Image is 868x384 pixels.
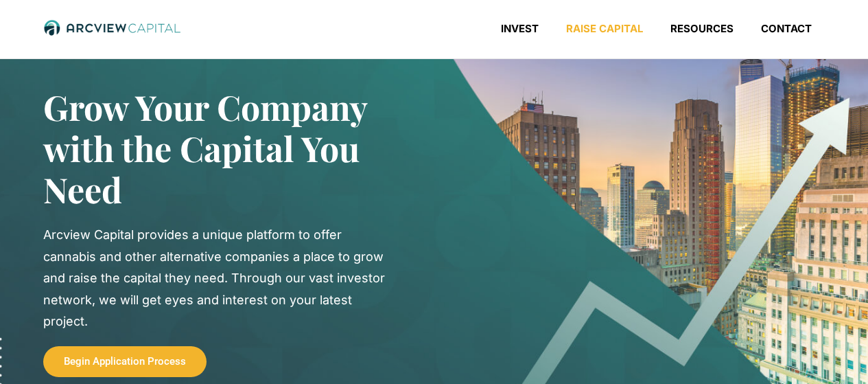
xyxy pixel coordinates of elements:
a: Resources [657,22,747,36]
h2: Grow Your Company with the Capital You Need [43,87,386,210]
a: Raise Capital [552,22,657,36]
a: Begin Application Process [43,346,207,377]
span: Begin Application Process [64,357,186,367]
a: Contact [747,22,825,36]
a: Invest [487,22,552,36]
p: Arcview Capital provides a unique platform to offer cannabis and other alternative companies a pl... [43,224,386,332]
